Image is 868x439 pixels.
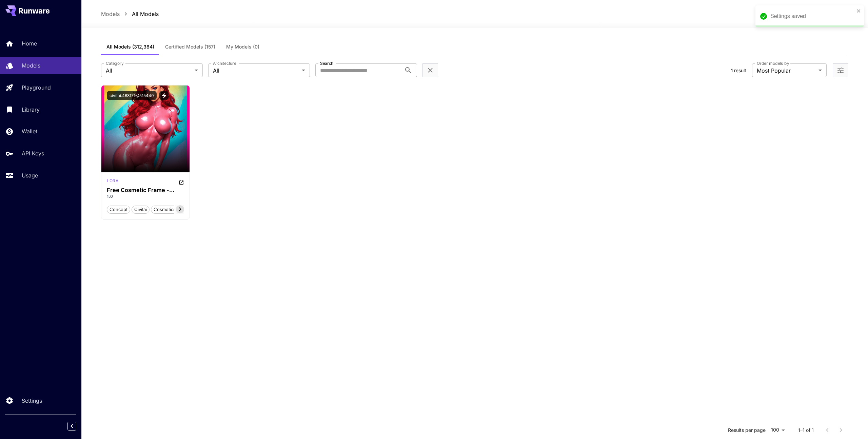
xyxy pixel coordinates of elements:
[320,60,333,66] label: Search
[798,427,814,434] p: 1–1 of 1
[213,66,299,75] span: All
[226,44,259,50] span: My Models (0)
[107,193,184,199] p: 1.0
[179,178,184,186] button: Open in CivitAI
[107,187,184,193] h3: Free Cosmetic Frame - Civitai Decoration Alternative [Pony]
[73,420,81,432] div: Collapse sidebar
[165,44,215,50] span: Certified Models (157)
[107,178,118,186] div: Pony
[101,10,120,18] a: Models
[728,427,766,434] p: Results per page
[106,66,192,75] span: All
[132,206,149,213] span: civitai
[107,206,130,213] span: concept
[426,66,434,75] button: Clear filters (1)
[757,66,816,75] span: Most Popular
[856,8,861,14] button: close
[151,206,178,213] span: cosmetics
[731,68,733,73] span: 1
[107,91,157,100] button: civitai:463171@515440
[22,39,37,47] p: Home
[22,83,51,92] p: Playground
[107,178,118,184] p: lora
[22,149,44,157] p: API Keys
[22,106,40,114] p: Library
[22,127,37,135] p: Wallet
[836,66,845,75] button: Open more filters
[734,68,746,73] span: result
[101,10,159,18] nav: breadcrumb
[159,91,169,100] button: View trigger words
[107,205,130,214] button: concept
[768,425,787,435] div: 100
[22,61,40,70] p: Models
[106,44,154,50] span: All Models (312,384)
[132,205,150,214] button: civitai
[213,60,236,66] label: Architecture
[22,397,42,405] p: Settings
[770,12,854,20] div: Settings saved
[67,422,76,431] button: Collapse sidebar
[132,10,159,18] a: All Models
[106,60,124,66] label: Category
[22,171,38,179] p: Usage
[757,60,789,66] label: Order models by
[151,205,178,214] button: cosmetics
